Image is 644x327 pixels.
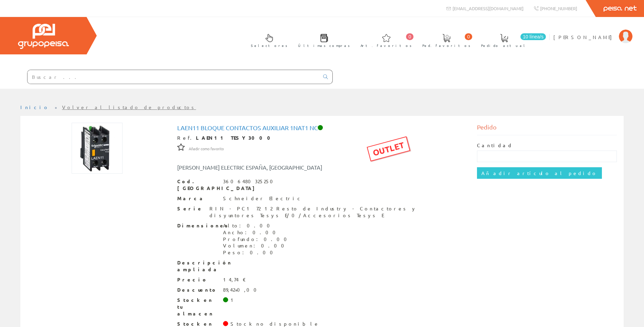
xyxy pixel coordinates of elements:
div: 1 [231,297,236,304]
div: 14,74 € [223,276,246,283]
a: 10 línea/s Pedido actual [474,28,548,52]
input: Buscar ... [27,70,319,84]
span: Ped. favoritos [422,42,471,49]
span: [PERSON_NAME] [553,34,615,40]
div: 3606480325250 [223,178,277,185]
span: Pedido actual [481,42,527,49]
div: Volumen: 0.00 [223,242,291,249]
label: Cantidad [477,142,513,149]
img: Foto artículo LAEN11 Bloque contactos auxiliar 1nat1 nc (150x150) [72,123,123,174]
a: Volver al listado de productos [62,104,196,110]
a: Añadir como favorito [189,145,224,151]
div: RIN - PC1 72 12 Resto de Industry - Contactores y disyuntores Tesys E/0/Accesorios Tesys E [209,205,467,219]
a: [PERSON_NAME] [553,28,632,35]
span: 0 [406,33,413,40]
div: [PERSON_NAME] ELECTRIC ESPAÑA, [GEOGRAPHIC_DATA] [172,163,347,171]
span: Art. favoritos [361,42,412,49]
img: Grupo Peisa [18,24,69,49]
div: OUTLET [367,136,410,161]
div: 89,42+0,00 [223,287,261,293]
span: Añadir como favorito [189,146,224,152]
span: Marca [177,195,218,202]
span: Stock en tu almacen [177,297,218,317]
span: Precio [177,276,218,283]
span: Cod. [GEOGRAPHIC_DATA] [177,178,218,192]
span: [EMAIL_ADDRESS][DOMAIN_NAME] [453,5,523,11]
span: Últimas compras [298,42,350,49]
span: Serie [177,205,204,212]
div: Alto: 0.00 [223,222,291,229]
a: Últimas compras [291,28,353,52]
div: Ref. [177,135,467,141]
div: Profundo: 0.00 [223,236,291,243]
div: Pedido [477,123,617,135]
div: Ancho: 0.00 [223,229,291,236]
input: Añadir artículo al pedido [477,167,602,179]
a: Selectores [244,28,291,52]
span: [PHONE_NUMBER] [540,5,577,11]
span: Descripción ampliada [177,259,218,273]
span: 10 línea/s [520,33,546,40]
a: Inicio [20,104,49,110]
span: Selectores [251,42,288,49]
span: Dimensiones [177,222,218,229]
strong: LAEN11 TESY3000 [196,135,275,141]
span: Descuento [177,287,218,293]
h1: LAEN11 Bloque contactos auxiliar 1nat1 nc [177,124,467,131]
span: 0 [465,33,472,40]
div: Schneider Electric [223,195,303,202]
div: Peso: 0.00 [223,249,291,256]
